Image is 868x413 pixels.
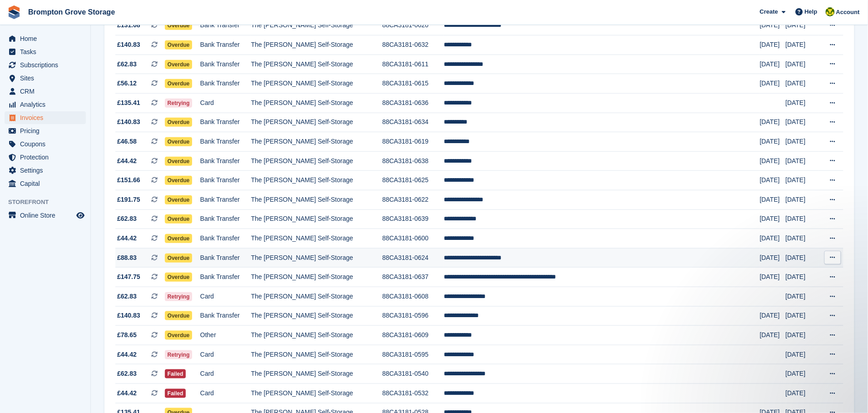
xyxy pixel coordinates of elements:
td: Bank Transfer [200,113,251,132]
td: 88CA3181-0637 [382,268,444,287]
span: £44.42 [117,388,137,398]
span: £135.41 [117,98,140,108]
td: [DATE] [786,35,819,55]
a: menu [5,124,86,137]
td: Card [200,94,251,113]
td: [DATE] [760,190,786,210]
a: menu [5,111,86,124]
td: 88CA3181-0632 [382,35,444,55]
td: [DATE] [760,132,786,152]
td: Bank Transfer [200,74,251,94]
td: Card [200,364,251,384]
span: Overdue [165,176,193,185]
td: [DATE] [786,209,819,229]
td: [DATE] [786,16,819,35]
td: [DATE] [786,364,819,384]
td: 88CA3181-0600 [382,229,444,249]
td: 88CA3181-0639 [382,209,444,229]
td: The [PERSON_NAME] Self-Storage [251,190,382,210]
span: £62.83 [117,60,137,69]
span: Home [20,32,74,45]
td: The [PERSON_NAME] Self-Storage [251,383,382,403]
a: menu [5,209,86,222]
td: [DATE] [760,151,786,171]
span: £140.83 [117,40,140,50]
td: [DATE] [786,151,819,171]
td: 88CA3181-0609 [382,326,444,345]
td: [DATE] [786,190,819,210]
td: The [PERSON_NAME] Self-Storage [251,35,382,55]
span: Overdue [165,254,193,263]
td: [DATE] [786,94,819,113]
a: menu [5,177,86,190]
td: [DATE] [760,248,786,268]
td: [DATE] [760,326,786,345]
td: Bank Transfer [200,132,251,152]
td: [DATE] [786,229,819,249]
span: Overdue [165,40,193,50]
td: [DATE] [760,171,786,190]
td: [DATE] [760,35,786,55]
span: Settings [20,164,74,177]
span: Create [760,7,778,16]
a: menu [5,32,86,45]
td: [DATE] [786,268,819,287]
td: 88CA3181-0636 [382,94,444,113]
td: [DATE] [786,248,819,268]
td: Other [200,326,251,345]
span: £46.58 [117,137,137,146]
span: £151.66 [117,175,140,185]
td: Card [200,345,251,364]
td: Bank Transfer [200,209,251,229]
td: The [PERSON_NAME] Self-Storage [251,171,382,190]
span: Invoices [20,111,74,124]
td: [DATE] [760,55,786,74]
span: £44.42 [117,350,137,359]
td: Bank Transfer [200,306,251,326]
span: Overdue [165,214,193,224]
td: 88CA3181-0622 [382,190,444,210]
span: £78.65 [117,330,137,340]
a: menu [5,85,86,98]
span: £62.83 [117,369,137,378]
td: Bank Transfer [200,229,251,249]
span: CRM [20,85,74,98]
span: Overdue [165,195,193,204]
span: Overdue [165,118,193,127]
td: 88CA3181-0595 [382,345,444,364]
span: £140.83 [117,311,140,320]
td: Bank Transfer [200,190,251,210]
a: menu [5,45,86,58]
span: Overdue [165,60,193,69]
td: [DATE] [786,55,819,74]
td: [DATE] [760,74,786,94]
td: [DATE] [786,345,819,364]
td: The [PERSON_NAME] Self-Storage [251,345,382,364]
span: Online Store [20,209,74,222]
td: The [PERSON_NAME] Self-Storage [251,248,382,268]
span: £62.83 [117,292,137,301]
td: 88CA3181-0608 [382,287,444,307]
a: Preview store [75,210,86,221]
span: £131.08 [117,20,140,30]
span: Pricing [20,124,74,137]
td: 88CA3181-0619 [382,132,444,152]
td: The [PERSON_NAME] Self-Storage [251,326,382,345]
span: Storefront [8,198,90,207]
a: menu [5,164,86,177]
span: Failed [165,369,186,378]
td: [DATE] [760,209,786,229]
span: £62.83 [117,214,137,224]
td: Bank Transfer [200,16,251,35]
td: 88CA3181-0624 [382,248,444,268]
td: The [PERSON_NAME] Self-Storage [251,209,382,229]
span: Retrying [165,350,193,359]
span: Overdue [165,157,193,166]
td: [DATE] [786,287,819,307]
td: Bank Transfer [200,248,251,268]
td: The [PERSON_NAME] Self-Storage [251,132,382,152]
span: Subscriptions [20,59,74,71]
span: Capital [20,177,74,190]
td: The [PERSON_NAME] Self-Storage [251,151,382,171]
span: Overdue [165,331,193,340]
